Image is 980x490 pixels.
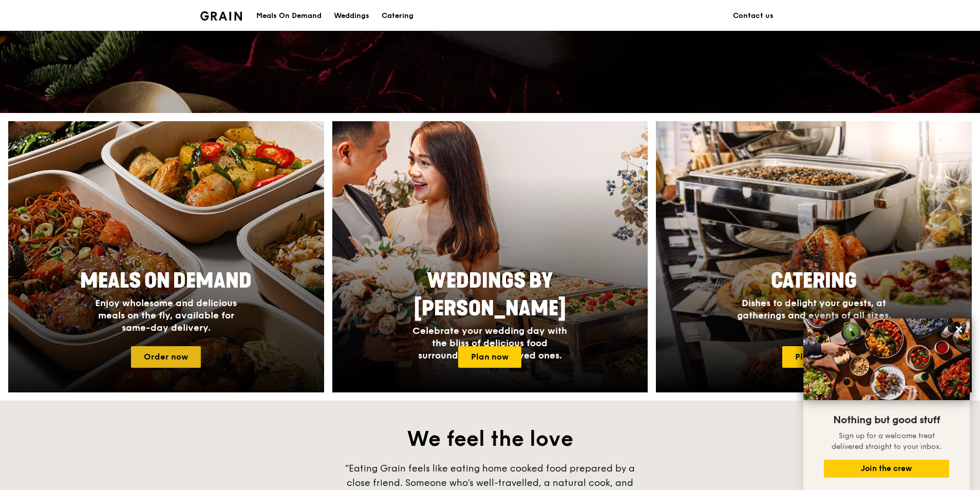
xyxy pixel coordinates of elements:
span: Enjoy wholesome and delicious meals on the fly, available for same-day delivery. [95,297,237,333]
span: Nothing but good stuff [833,414,940,426]
img: Grain [200,11,242,21]
button: Join the crew [824,460,949,478]
span: Weddings by [PERSON_NAME] [414,269,566,321]
span: Dishes to delight your guests, at gatherings and events of all sizes. [737,297,891,321]
span: Meals On Demand [80,269,252,293]
button: Close [951,321,967,337]
a: Plan now [458,346,521,368]
a: CateringDishes to delight your guests, at gatherings and events of all sizes.Plan now [656,121,972,392]
img: weddings-card.4f3003b8.jpg [332,121,648,392]
div: Meals On Demand [256,1,322,31]
a: Meals On DemandEnjoy wholesome and delicious meals on the fly, available for same-day delivery.Or... [8,121,324,392]
a: Weddings [328,1,375,31]
span: Celebrate your wedding day with the bliss of delicious food surrounded by your loved ones. [412,325,567,361]
img: DSC07876-Edit02-Large.jpeg [803,318,970,400]
a: Contact us [727,1,780,31]
span: Catering [771,269,857,293]
div: Catering [382,1,413,31]
a: Plan now [782,346,845,368]
a: Weddings by [PERSON_NAME]Celebrate your wedding day with the bliss of delicious food surrounded b... [332,121,648,392]
span: Sign up for a welcome treat delivered straight to your inbox. [832,431,941,451]
div: Weddings [334,1,369,31]
img: catering-card.e1cfaf3e.jpg [656,121,972,392]
a: Catering [375,1,420,31]
a: Order now [131,346,201,368]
